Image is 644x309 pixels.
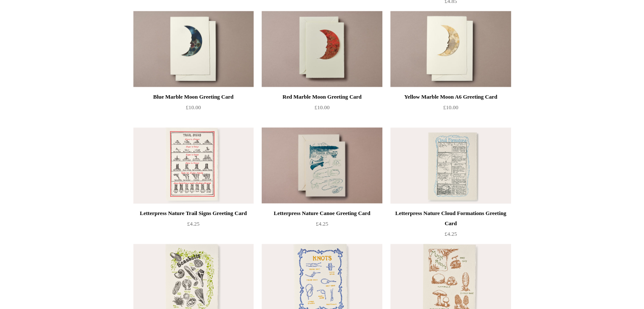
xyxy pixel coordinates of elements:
[445,231,457,237] span: £4.25
[262,208,382,243] a: Letterpress Nature Canoe Greeting Card £4.25
[390,11,511,87] img: Yellow Marble Moon A6 Greeting Card
[133,127,254,204] img: Letterpress Nature Trail Signs Greeting Card
[133,11,254,87] img: Blue Marble Moon Greeting Card
[135,208,252,218] div: Letterpress Nature Trail Signs Greeting Card
[262,92,382,127] a: Red Marble Moon Greeting Card £10.00
[262,11,382,87] img: Red Marble Moon Greeting Card
[390,11,511,87] a: Yellow Marble Moon A6 Greeting Card Yellow Marble Moon A6 Greeting Card
[264,208,380,218] div: Letterpress Nature Canoe Greeting Card
[133,127,254,204] a: Letterpress Nature Trail Signs Greeting Card Letterpress Nature Trail Signs Greeting Card
[392,208,509,229] div: Letterpress Nature Cloud Formations Greeting Card
[133,11,254,87] a: Blue Marble Moon Greeting Card Blue Marble Moon Greeting Card
[133,208,254,243] a: Letterpress Nature Trail Signs Greeting Card £4.25
[390,127,511,204] img: Letterpress Nature Cloud Formations Greeting Card
[186,104,201,110] span: £10.00
[264,92,380,102] div: Red Marble Moon Greeting Card
[392,92,509,102] div: Yellow Marble Moon A6 Greeting Card
[262,127,382,204] img: Letterpress Nature Canoe Greeting Card
[390,208,511,243] a: Letterpress Nature Cloud Formations Greeting Card £4.25
[262,127,382,204] a: Letterpress Nature Canoe Greeting Card Letterpress Nature Canoe Greeting Card
[390,92,511,127] a: Yellow Marble Moon A6 Greeting Card £10.00
[315,104,330,110] span: £10.00
[316,221,328,227] span: £4.25
[443,104,459,110] span: £10.00
[262,11,382,87] a: Red Marble Moon Greeting Card Red Marble Moon Greeting Card
[135,92,252,102] div: Blue Marble Moon Greeting Card
[133,92,254,127] a: Blue Marble Moon Greeting Card £10.00
[187,221,199,227] span: £4.25
[390,127,511,204] a: Letterpress Nature Cloud Formations Greeting Card Letterpress Nature Cloud Formations Greeting Card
